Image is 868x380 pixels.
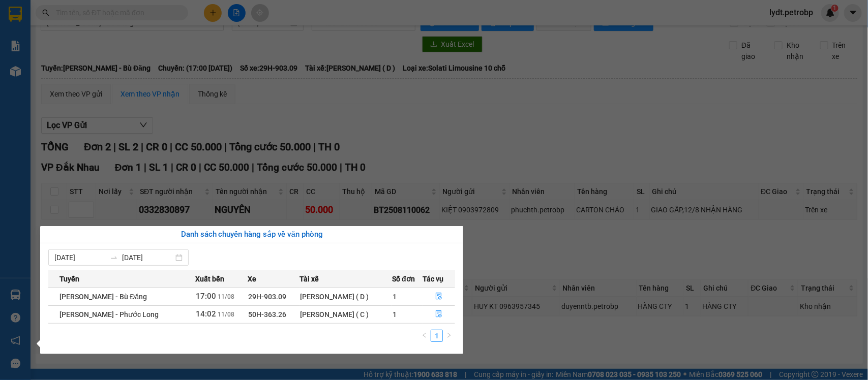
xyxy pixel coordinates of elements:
span: 1 [393,293,397,301]
span: Tài xế [300,273,319,284]
button: file-done [424,306,455,323]
span: 17:00 [196,292,216,301]
span: right [446,332,452,338]
input: Từ ngày [54,252,106,263]
span: Số đơn [392,273,415,284]
span: swap-right [110,254,118,262]
button: file-done [424,289,455,305]
a: 1 [431,330,442,341]
span: Tuyến [59,273,79,284]
div: [PERSON_NAME] ( D ) [301,291,392,302]
span: file-done [435,310,442,319]
span: [PERSON_NAME] - Bù Đăng [59,293,147,301]
li: VP VP Bình Triệu [70,72,135,83]
button: left [418,330,431,342]
div: [PERSON_NAME] ( C ) [301,309,392,320]
input: Đến ngày [122,252,173,263]
span: file-done [435,293,442,301]
li: 1 [431,330,443,342]
span: 14:02 [196,309,216,319]
span: 29H-903.09 [249,293,287,301]
span: Xe [248,273,257,284]
div: Danh sách chuyến hàng sắp về văn phòng [48,229,455,241]
li: VP VP Đắk Nhau [5,72,70,83]
span: Tác vụ [423,273,444,284]
span: to [110,254,118,262]
li: Next Page [443,330,455,342]
span: 11/08 [218,293,234,300]
span: [PERSON_NAME] - Phước Long [59,310,159,319]
span: left [422,332,428,338]
li: Previous Page [418,330,431,342]
button: right [443,330,455,342]
span: Xuất bến [195,273,224,284]
li: [PERSON_NAME][GEOGRAPHIC_DATA] [5,5,147,60]
span: 1 [393,310,397,319]
span: 50H-363.26 [249,310,287,319]
span: 11/08 [218,311,234,318]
